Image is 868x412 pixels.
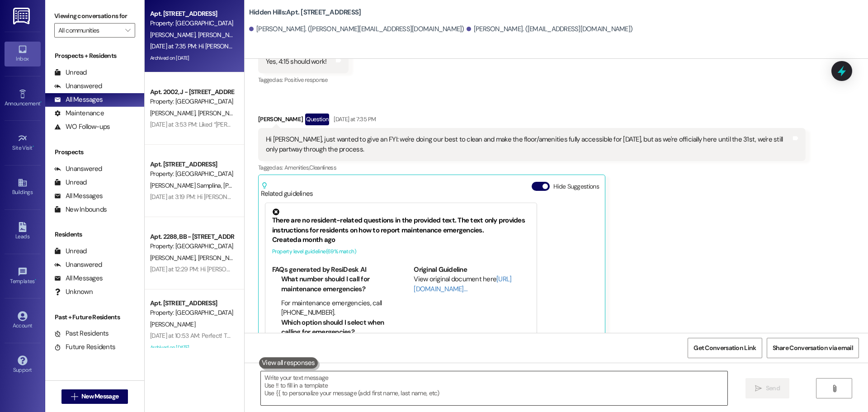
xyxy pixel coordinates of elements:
[766,384,780,393] span: Send
[150,31,198,39] span: [PERSON_NAME]
[258,73,349,86] div: Tagged as:
[81,392,118,401] span: New Message
[258,161,806,174] div: Tagged as:
[150,298,234,308] div: Apt. [STREET_ADDRESS]
[54,205,107,214] div: New Inbounds
[249,24,464,34] div: [PERSON_NAME]. ([PERSON_NAME][EMAIL_ADDRESS][DOMAIN_NAME])
[198,254,243,262] span: [PERSON_NAME]
[467,24,633,34] div: [PERSON_NAME]. ([EMAIL_ADDRESS][DOMAIN_NAME])
[54,81,102,91] div: Unanswered
[767,338,859,358] button: Share Conversation via email
[150,242,234,251] div: Property: [GEOGRAPHIC_DATA]
[150,254,198,262] span: [PERSON_NAME]
[272,265,366,274] b: FAQs generated by ResiDesk AI
[150,87,234,97] div: Apt. 2002, J - [STREET_ADDRESS]
[693,343,756,353] span: Get Conversation Link
[5,353,41,377] a: Support
[45,51,144,61] div: Prospects + Residents
[45,147,144,157] div: Prospects
[198,109,243,117] span: [PERSON_NAME]
[54,68,87,77] div: Unread
[150,120,807,128] div: [DATE] at 3:53 PM: Liked “[PERSON_NAME] ([GEOGRAPHIC_DATA]): Hi Clover! I just spoke with [PERSON...
[272,247,530,256] div: Property level guideline ( 69 % match)
[149,342,235,353] div: Archived on [DATE]
[54,329,109,338] div: Past Residents
[54,109,104,118] div: Maintenance
[414,275,530,294] div: View original document here
[58,23,121,38] input: All communities
[5,175,41,199] a: Buildings
[272,208,530,235] div: There are no resident-related questions in the provided text. The text only provides instructions...
[150,232,234,242] div: Apt. 2288, BB - [STREET_ADDRESS]
[150,160,234,169] div: Apt. [STREET_ADDRESS]
[61,389,128,404] button: New Message
[414,275,511,293] a: [URL][DOMAIN_NAME]…
[414,265,467,274] b: Original Guideline
[54,287,93,297] div: Unknown
[54,260,102,270] div: Unanswered
[125,27,130,34] i: 
[773,343,853,353] span: Share Conversation via email
[45,230,144,239] div: Residents
[249,8,361,17] b: Hidden Hills: Apt. [STREET_ADDRESS]
[5,42,41,66] a: Inbox
[305,114,329,125] div: Question
[5,131,41,155] a: Site Visit •
[150,9,234,19] div: Apt. [STREET_ADDRESS]
[284,164,310,171] span: Amenities ,
[150,169,234,179] div: Property: [GEOGRAPHIC_DATA]
[150,19,234,28] div: Property: [GEOGRAPHIC_DATA]
[261,182,313,199] div: Related guidelines
[5,219,41,244] a: Leads
[54,342,115,352] div: Future Residents
[266,135,791,154] div: Hi [PERSON_NAME], just wanted to give an FYI: we're doing our best to clean and make the floor/am...
[5,264,41,289] a: Templates •
[150,97,234,106] div: Property: [GEOGRAPHIC_DATA]
[272,235,530,245] div: Created a month ago
[688,338,762,358] button: Get Conversation Link
[553,182,599,191] label: Hide Suggestions
[54,9,135,23] label: Viewing conversations for
[5,308,41,333] a: Account
[33,143,34,150] span: •
[831,385,838,392] i: 
[755,385,762,392] i: 
[149,52,235,64] div: Archived on [DATE]
[150,181,223,189] span: [PERSON_NAME] Samplina
[54,191,103,201] div: All Messages
[198,31,243,39] span: [PERSON_NAME]
[150,42,764,50] div: [DATE] at 7:35 PM: Hi [PERSON_NAME], just wanted to give an FYI: we're doing our best to clean an...
[54,246,87,256] div: Unread
[54,164,102,174] div: Unanswered
[54,274,103,283] div: All Messages
[281,318,388,337] li: Which option should I select when calling for emergencies?
[284,76,328,84] span: Positive response
[150,109,198,117] span: [PERSON_NAME]
[40,99,42,105] span: •
[281,275,388,294] li: What number should I call for maintenance emergencies?
[331,114,376,124] div: [DATE] at 7:35 PM
[223,181,315,189] span: [PERSON_NAME] [PERSON_NAME]
[150,308,234,317] div: Property: [GEOGRAPHIC_DATA]
[45,313,144,322] div: Past + Future Residents
[54,178,87,187] div: Unread
[35,277,36,283] span: •
[54,122,110,132] div: WO Follow-ups
[281,298,388,318] li: For maintenance emergencies, call [PHONE_NUMBER].
[258,114,806,128] div: [PERSON_NAME]
[150,320,195,328] span: [PERSON_NAME]
[266,57,327,66] div: Yes, 4:15 should work!
[13,8,32,24] img: ResiDesk Logo
[150,331,476,340] div: [DATE] at 10:53 AM: Perfect! Thank you so much for your quick response. They should arrive around...
[745,378,789,398] button: Send
[54,95,103,104] div: All Messages
[309,164,336,171] span: Cleanliness
[71,393,78,400] i: 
